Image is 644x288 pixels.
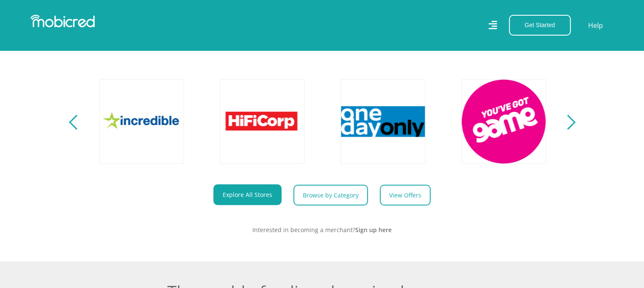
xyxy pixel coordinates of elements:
[71,113,82,130] button: Previous
[380,185,431,205] a: View Offers
[87,225,557,234] p: Interested in becoming a merchant?
[30,15,95,28] img: Mobicred
[563,113,573,130] button: Next
[293,185,368,205] a: Browse by Category
[213,184,282,205] a: Explore All Stores
[355,226,392,234] a: Sign up here
[509,15,571,36] button: Get Started
[588,20,603,31] a: Help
